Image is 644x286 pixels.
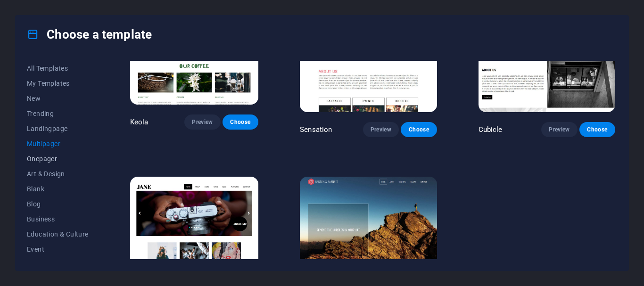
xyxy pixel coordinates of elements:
button: Choose [401,122,437,137]
button: Multipager [27,136,89,151]
span: Choose [587,126,608,133]
button: Blog [27,196,89,212]
span: Art & Design [27,170,89,178]
span: Blank [27,185,89,193]
span: Choose [230,118,251,126]
span: Business [27,215,89,223]
button: Choose [579,122,615,137]
span: My Templates [27,80,89,87]
span: Multipager [27,140,89,147]
button: Onepager [27,151,89,166]
button: Blank [27,181,89,196]
h4: Choose a template [27,27,152,42]
button: Art & Design [27,166,89,181]
p: Cubicle [479,125,503,134]
button: Trending [27,106,89,121]
span: New [27,95,89,102]
button: Gastronomy [27,257,89,272]
span: Education & Culture [27,230,89,238]
span: Event [27,245,89,253]
button: All Templates [27,61,89,76]
span: Onepager [27,155,89,163]
button: Business [27,212,89,227]
button: Preview [184,114,220,130]
span: Preview [549,126,570,133]
button: Preview [363,122,399,137]
span: Trending [27,110,89,117]
span: Preview [192,118,213,126]
span: Choose [408,126,429,133]
span: Preview [371,126,391,133]
span: Blog [27,200,89,208]
button: Event [27,242,89,257]
span: All Templates [27,65,89,72]
button: Landingpage [27,121,89,136]
button: New [27,91,89,106]
p: Sensation [300,125,332,134]
p: Keola [130,117,149,127]
button: My Templates [27,76,89,91]
button: Education & Culture [27,227,89,242]
span: Landingpage [27,125,89,132]
button: Choose [223,114,258,130]
button: Preview [541,122,577,137]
